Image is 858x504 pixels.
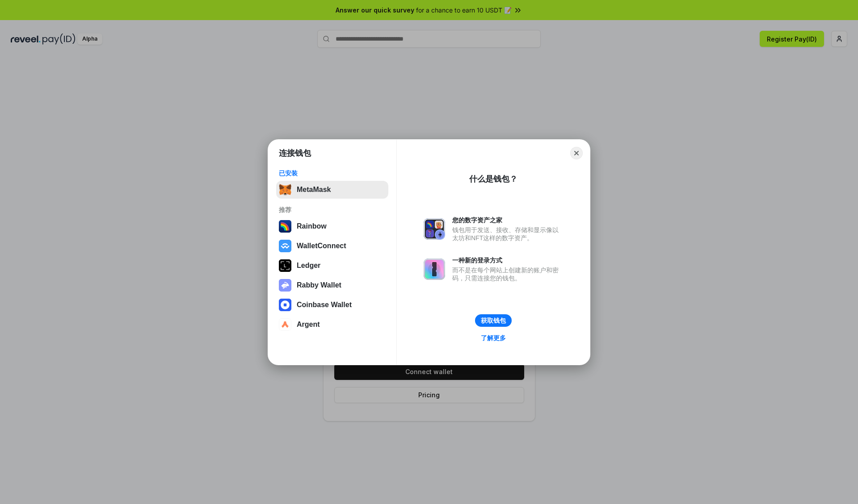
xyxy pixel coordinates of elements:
[279,299,291,311] img: svg+xml,%3Csvg%20width%3D%2228%22%20height%3D%2228%22%20viewBox%3D%220%200%2028%2028%22%20fill%3D...
[469,174,517,184] div: 什么是钱包？
[279,240,291,252] img: svg+xml,%3Csvg%20width%3D%2228%22%20height%3D%2228%22%20viewBox%3D%220%200%2028%2028%22%20fill%3D...
[276,217,388,235] button: Rainbow
[481,334,506,342] div: 了解更多
[475,314,512,327] button: 获取钱包
[297,186,331,194] div: MetaMask
[276,296,388,314] button: Coinbase Wallet
[475,332,511,344] a: 了解更多
[279,220,291,233] img: svg+xml,%3Csvg%20width%3D%22120%22%20height%3D%22120%22%20viewBox%3D%220%200%20120%20120%22%20fil...
[452,256,563,264] div: 一种新的登录方式
[297,262,320,270] div: Ledger
[279,279,291,292] img: svg+xml,%3Csvg%20xmlns%3D%22http%3A%2F%2Fwww.w3.org%2F2000%2Fsvg%22%20fill%3D%22none%22%20viewBox...
[452,266,563,282] div: 而不是在每个网站上创建新的账户和密码，只需连接您的钱包。
[424,218,445,240] img: svg+xml,%3Csvg%20xmlns%3D%22http%3A%2F%2Fwww.w3.org%2F2000%2Fsvg%22%20fill%3D%22none%22%20viewBox...
[424,258,445,280] img: svg+xml,%3Csvg%20xmlns%3D%22http%3A%2F%2Fwww.w3.org%2F2000%2Fsvg%22%20fill%3D%22none%22%20viewBox...
[279,206,386,214] div: 推荐
[279,183,291,196] img: svg+xml,%3Csvg%20fill%3D%22none%22%20height%3D%2233%22%20viewBox%3D%220%200%2035%2033%22%20width%...
[276,276,388,294] button: Rabby Wallet
[452,216,563,224] div: 您的数字资产之家
[297,281,341,289] div: Rabby Wallet
[297,321,320,329] div: Argent
[276,257,388,275] button: Ledger
[279,259,291,272] img: svg+xml,%3Csvg%20xmlns%3D%22http%3A%2F%2Fwww.w3.org%2F2000%2Fsvg%22%20width%3D%2228%22%20height%3...
[297,222,327,230] div: Rainbow
[570,147,583,159] button: Close
[279,169,386,177] div: 已安装
[279,318,291,331] img: svg+xml,%3Csvg%20width%3D%2228%22%20height%3D%2228%22%20viewBox%3D%220%200%2028%2028%22%20fill%3D...
[276,237,388,255] button: WalletConnect
[297,301,352,309] div: Coinbase Wallet
[279,148,311,158] h1: 连接钱包
[452,226,563,242] div: 钱包用于发送、接收、存储和显示像以太坊和NFT这样的数字资产。
[276,181,388,199] button: MetaMask
[481,317,506,325] div: 获取钱包
[297,242,346,250] div: WalletConnect
[276,316,388,333] button: Argent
